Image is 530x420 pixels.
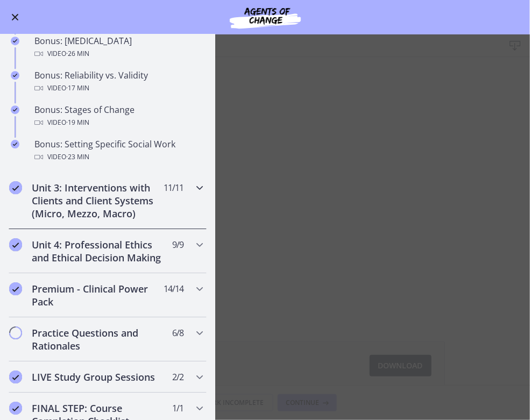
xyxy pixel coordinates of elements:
span: · 19 min [66,116,89,129]
span: 2 / 2 [172,371,183,383]
h2: Unit 3: Interventions with Clients and Client Systems (Micro, Mezzo, Macro) [32,181,163,220]
div: Bonus: [MEDICAL_DATA] [34,34,202,60]
h2: Practice Questions and Rationales [32,326,163,352]
span: 6 / 8 [172,326,183,339]
span: 14 / 14 [164,282,183,295]
i: Completed [9,238,22,251]
i: Completed [9,371,22,383]
span: 1 / 1 [172,402,183,415]
i: Completed [9,282,22,295]
span: · 23 min [66,151,89,163]
div: Bonus: Setting Specific Social Work [34,138,202,163]
div: Video [34,151,202,163]
h2: Unit 4: Professional Ethics and Ethical Decision Making [32,238,163,264]
i: Completed [9,402,22,415]
span: · 17 min [66,82,89,95]
i: Completed [11,140,19,148]
div: Video [34,47,202,60]
button: Enable menu [9,11,22,24]
i: Completed [11,71,19,80]
span: · 26 min [66,47,89,60]
h2: LIVE Study Group Sessions [32,371,163,383]
div: Video [34,82,202,95]
div: Video [34,116,202,129]
span: 9 / 9 [172,238,183,251]
div: Bonus: Stages of Change [34,103,202,129]
div: Bonus: Reliability vs. Validity [34,69,202,95]
h2: Premium - Clinical Power Pack [32,282,163,308]
span: 11 / 11 [164,181,183,194]
i: Completed [11,105,19,114]
i: Completed [9,181,22,194]
i: Completed [11,37,19,45]
img: Agents of Change [201,4,330,30]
